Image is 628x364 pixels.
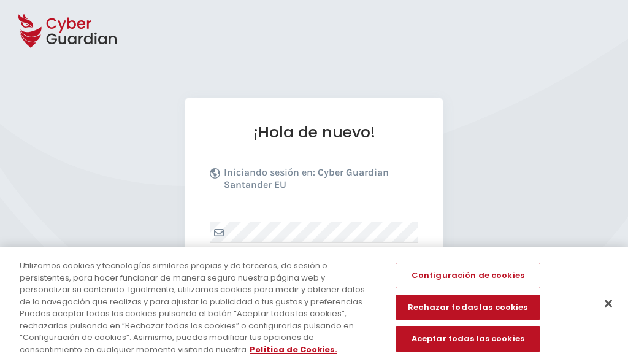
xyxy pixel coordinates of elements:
[396,326,540,352] button: Aceptar todas las cookies
[224,166,415,197] p: Iniciando sesión en:
[210,123,418,142] h1: ¡Hola de nuevo!
[595,290,622,317] button: Cerrar
[224,166,389,190] b: Cyber Guardian Santander EU
[396,295,540,320] button: Rechazar todas las cookies
[20,260,377,355] div: Utilizamos cookies y tecnologías similares propias y de terceros, de sesión o persistentes, para ...
[250,344,337,355] a: Más información sobre su privacidad, se abre en una nueva pestaña
[396,263,540,288] button: Configuración de cookies, Abre el cuadro de diálogo del centro de preferencias.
